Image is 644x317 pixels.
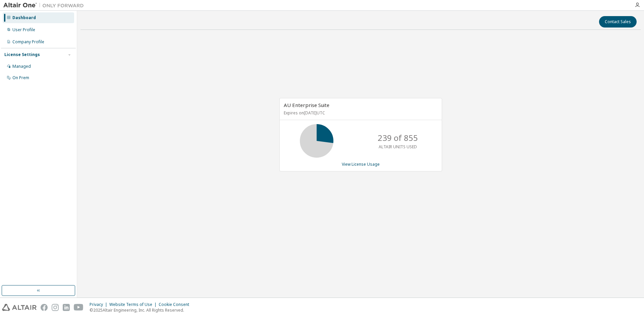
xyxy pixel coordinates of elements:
[379,144,417,150] p: ALTAIR UNITS USED
[284,110,436,116] p: Expires on [DATE] UTC
[378,132,418,144] p: 239 of 855
[3,2,87,9] img: Altair One
[4,52,40,57] div: License Settings
[52,304,59,311] img: instagram.svg
[284,102,329,108] span: AU Enterprise Suite
[159,302,193,307] div: Cookie Consent
[342,161,380,167] a: View License Usage
[90,302,109,307] div: Privacy
[90,307,193,313] p: © 2025 Altair Engineering, Inc. All Rights Reserved.
[12,15,36,20] div: Dashboard
[41,304,48,311] img: facebook.svg
[109,302,159,307] div: Website Terms of Use
[74,304,84,311] img: youtube.svg
[12,27,35,33] div: User Profile
[63,304,70,311] img: linkedin.svg
[12,75,29,81] div: On Prem
[12,39,44,45] div: Company Profile
[12,64,31,69] div: Managed
[2,304,37,311] img: altair_logo.svg
[599,16,637,28] button: Contact Sales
